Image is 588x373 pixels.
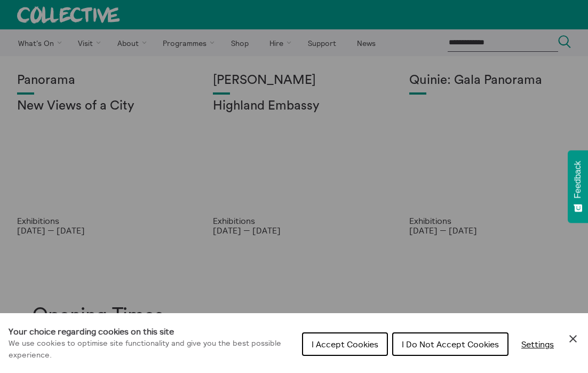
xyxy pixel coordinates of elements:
span: I Do Not Accept Cookies [402,339,499,349]
h1: Your choice regarding cookies on this site [9,325,293,338]
button: Feedback - Show survey [568,150,588,223]
button: Settings [513,333,562,355]
button: I Accept Cookies [302,332,388,356]
button: I Do Not Accept Cookies [392,332,508,356]
p: We use cookies to optimise site functionality and give you the best possible experience. [9,338,293,361]
span: I Accept Cookies [312,339,378,349]
span: Feedback [573,161,583,198]
button: Close Cookie Control [567,332,579,345]
span: Settings [521,339,554,349]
